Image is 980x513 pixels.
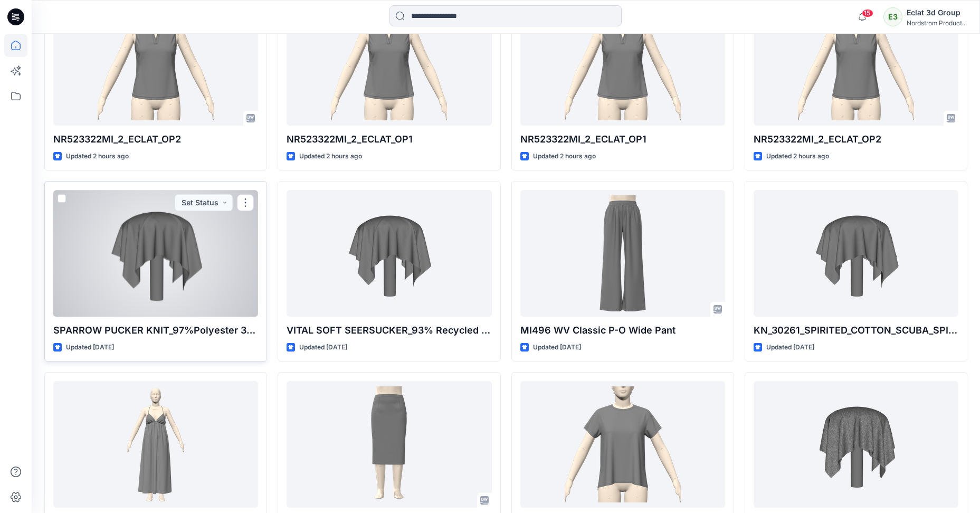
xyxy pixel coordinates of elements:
[287,323,491,338] p: VITAL SOFT SEERSUCKER_93% Recycled Nylon, 7% Spandex_100gsm_C32823-Q
[53,190,258,316] a: SPARROW PUCKER KNIT_97%Polyester 3%Spandex_440gsm_23019
[520,381,725,507] a: RZ524759MI_2_ECLAT
[66,151,129,162] p: Updated 2 hours ago
[754,132,958,147] p: NR523322MI_2_ECLAT_OP2
[766,151,829,162] p: Updated 2 hours ago
[520,132,725,147] p: NR523322MI_2_ECLAT_OP1
[533,151,596,162] p: Updated 2 hours ago
[53,381,258,507] a: MI775 WV MODERN EMPIRE MAXI
[907,19,967,27] div: Nordstrom Product...
[287,190,491,316] a: VITAL SOFT SEERSUCKER_93% Recycled Nylon, 7% Spandex_100gsm_C32823-Q
[754,323,958,338] p: KN_30261_SPIRITED_COTTON_SCUBA_SPIRITED_COTTON_SCUBA_44%_Cotton,_49%_Polyester,_7%_Spandex_320gsm...
[766,342,814,353] p: Updated [DATE]
[754,190,958,316] a: KN_30261_SPIRITED_COTTON_SCUBA_SPIRITED_COTTON_SCUBA_44%_Cotton,_49%_Polyester,_7%_Spandex_320gsm...
[66,342,114,353] p: Updated [DATE]
[53,132,258,147] p: NR523322MI_2_ECLAT_OP2
[520,323,725,338] p: MI496 WV Classic P-O Wide Pant
[907,6,967,19] div: Eclat 3d Group
[299,151,362,162] p: Updated 2 hours ago
[533,342,581,353] p: Updated [DATE]
[862,9,873,17] span: 15
[53,323,258,338] p: SPARROW PUCKER KNIT_97%Polyester 3%Spandex_440gsm_23019
[754,381,958,507] a: KN 30327 SPIRITED COTTON SCUBA HEATHER-44% Cotton,49% Polyester,7% Spandex-350-GKC3799H-2
[287,381,491,507] a: MI210R1 WV Pencil Skirt
[883,7,902,26] div: E3
[287,132,491,147] p: NR523322MI_2_ECLAT_OP1
[299,342,347,353] p: Updated [DATE]
[520,190,725,316] a: MI496 WV Classic P-O Wide Pant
